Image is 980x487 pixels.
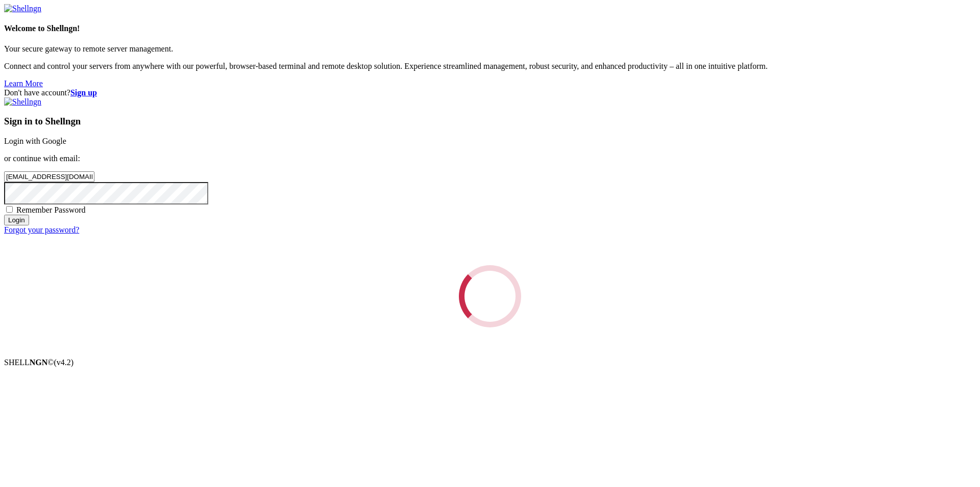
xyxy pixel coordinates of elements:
input: Login [4,215,29,225]
img: Shellngn [4,4,41,13]
div: Loading... [454,260,527,333]
input: Remember Password [6,206,13,213]
span: 4.2.0 [54,358,74,367]
img: Shellngn [4,97,41,107]
a: Learn More [4,79,43,88]
span: SHELL © [4,358,73,367]
b: NGN [30,358,48,367]
h3: Sign in to Shellngn [4,116,976,127]
a: Login with Google [4,137,66,145]
p: Your secure gateway to remote server management. [4,44,976,54]
h4: Welcome to Shellngn! [4,24,976,33]
div: Don't have account? [4,88,976,97]
a: Forgot your password? [4,225,79,234]
a: Sign up [70,88,97,97]
p: or continue with email: [4,154,976,163]
span: Remember Password [16,206,86,214]
p: Connect and control your servers from anywhere with our powerful, browser-based terminal and remo... [4,62,976,71]
input: Email address [4,171,94,182]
